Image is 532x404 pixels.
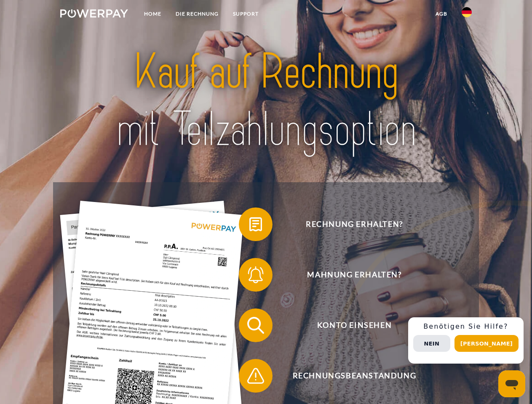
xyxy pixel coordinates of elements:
a: Home [137,6,168,21]
div: Schnellhilfe [408,317,524,364]
button: Rechnungsbeanstandung [239,359,458,393]
img: qb_search.svg [245,315,266,336]
img: de [462,7,472,17]
img: qb_warning.svg [245,365,266,386]
img: qb_bill.svg [245,214,266,235]
h3: Benötigen Sie Hilfe? [413,322,519,331]
iframe: Schaltfläche zum Öffnen des Messaging-Fensters [498,370,525,397]
span: Mahnung erhalten? [251,258,457,292]
button: Konto einsehen [239,308,458,342]
img: logo-powerpay-white.svg [60,9,128,18]
a: agb [428,6,454,21]
img: qb_bell.svg [245,264,266,285]
button: Nein [413,335,450,352]
img: title-powerpay_de.svg [80,40,452,161]
span: Rechnungsbeanstandung [251,359,457,393]
span: Konto einsehen [251,308,457,342]
a: DIE RECHNUNG [168,6,226,21]
button: Rechnung erhalten? [239,207,458,241]
button: [PERSON_NAME] [454,335,519,352]
span: Rechnung erhalten? [251,207,457,241]
button: Mahnung erhalten? [239,258,458,292]
a: SUPPORT [226,6,266,21]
